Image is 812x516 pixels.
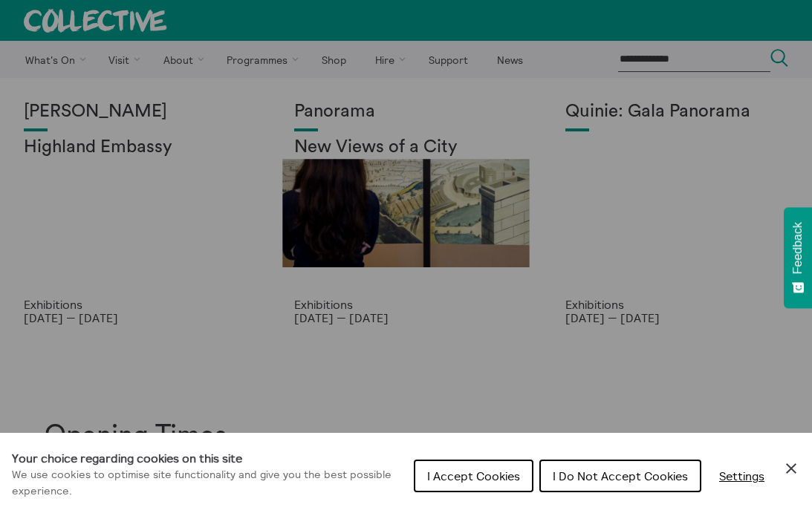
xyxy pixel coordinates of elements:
h1: Your choice regarding cookies on this site [12,449,402,467]
span: I Accept Cookies [427,468,520,483]
button: Settings [707,461,776,491]
button: Close Cookie Control [782,460,800,477]
button: Feedback - Show survey [784,207,812,308]
span: Settings [719,468,764,483]
button: I Do Not Accept Cookies [539,460,701,492]
span: Feedback [791,222,805,274]
span: I Do Not Accept Cookies [553,468,688,483]
button: I Accept Cookies [414,460,533,492]
p: We use cookies to optimise site functionality and give you the best possible experience. [12,467,402,499]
